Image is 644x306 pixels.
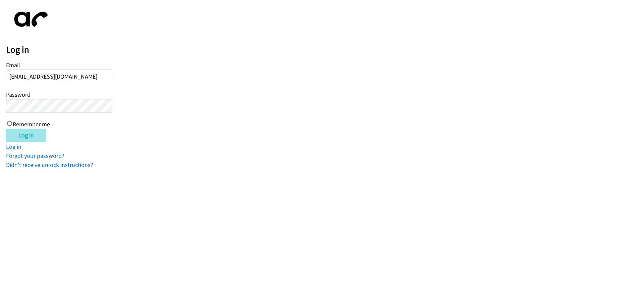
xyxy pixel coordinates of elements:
a: Log in [6,143,21,150]
h2: Log in [6,44,644,55]
label: Remember me [13,120,50,128]
a: Didn't receive unlock instructions? [6,161,93,169]
input: Log in [6,129,46,142]
label: Email [6,61,20,69]
a: Forgot your password? [6,152,64,160]
img: aphone-8a226864a2ddd6a5e75d1ebefc011f4aa8f32683c2d82f3fb0802fe031f96514.svg [6,6,53,33]
label: Password [6,91,31,98]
